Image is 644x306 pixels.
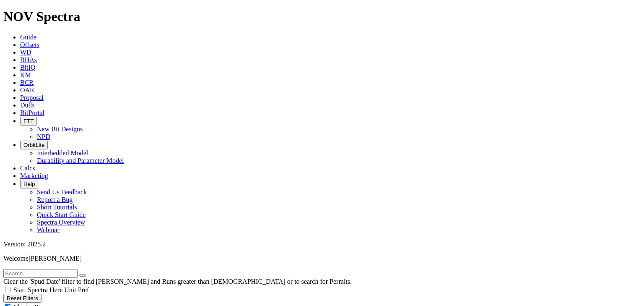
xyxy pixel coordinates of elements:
[20,49,31,56] a: WD
[20,34,36,41] a: Guide
[20,64,35,71] a: BitIQ
[20,79,34,86] a: BCR
[37,226,60,233] a: Webinar
[20,94,44,101] a: Proposal
[37,196,73,203] a: Report a Bug
[3,278,352,285] span: Clear the 'Spud Date' filter to find [PERSON_NAME] and Runs greater than [DEMOGRAPHIC_DATA] or to...
[20,165,35,172] a: Calcs
[20,180,38,188] button: Help
[20,172,48,179] a: Marketing
[5,287,10,292] input: Start Spectra Here
[37,211,86,218] a: Quick Start Guide
[20,109,44,116] a: BitPortal
[13,286,62,293] span: Start Spectra Here
[23,181,35,187] span: Help
[3,241,641,248] div: Version: 2025.2
[37,204,77,211] a: Short Tutorials
[3,294,42,303] button: Reset Filters
[20,117,37,126] button: FTT
[3,9,641,24] h1: NOV Spectra
[37,149,88,157] a: Interbedded Model
[20,41,39,48] a: Offsets
[37,133,50,140] a: NPD
[23,118,34,124] span: FTT
[3,255,641,262] p: Welcome
[64,286,89,293] span: Unit Pref
[20,141,48,149] button: OrbitLite
[23,142,44,148] span: OrbitLite
[37,219,85,226] a: Spectra Overview
[3,269,78,278] input: Search
[20,102,35,109] a: Dulls
[20,56,37,63] a: BHAs
[29,255,82,262] span: [PERSON_NAME]
[20,71,31,78] a: KM
[37,126,83,133] a: New Bit Designs
[37,157,124,164] a: Durability and Parameter Model
[37,188,87,196] a: Send Us Feedback
[20,86,34,94] a: OAR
